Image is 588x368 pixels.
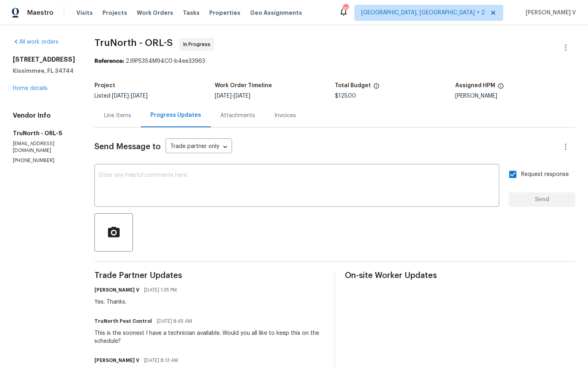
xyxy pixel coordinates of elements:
[335,93,356,99] span: $125.00
[94,143,161,151] span: Send Message to
[76,9,93,17] span: Visits
[94,272,325,280] span: Trade Partner Updates
[13,56,75,64] h2: [STREET_ADDRESS]
[150,111,201,119] div: Progress Updates
[137,9,173,17] span: Work Orders
[215,93,250,99] span: -
[13,129,75,137] h5: TruNorth - ORL-S
[112,93,148,99] span: -
[166,140,232,154] div: Trade partner only
[345,272,575,280] span: On-site Worker Updates
[94,317,152,325] h6: TruNorth Pest Control
[13,86,48,91] a: Home details
[102,9,127,17] span: Projects
[335,83,371,88] h5: Total Budget
[94,38,173,48] span: TruNorth - ORL-S
[144,286,177,294] span: [DATE] 1:35 PM
[94,93,148,99] span: Listed
[94,356,139,364] h6: [PERSON_NAME] V
[131,93,148,99] span: [DATE]
[361,9,485,17] span: [GEOGRAPHIC_DATA], [GEOGRAPHIC_DATA] + 2
[215,83,272,88] h5: Work Order Timeline
[215,93,232,99] span: [DATE]
[373,83,380,93] span: The total cost of line items that have been proposed by Opendoor. This sum includes line items th...
[94,83,115,88] h5: Project
[13,112,75,120] h4: Vendor Info
[250,9,302,17] span: Geo Assignments
[13,157,75,164] p: [PHONE_NUMBER]
[94,329,325,345] div: This is the soonest I have a technician available. Would you all like to keep this on the schedule?
[183,40,214,48] span: In Progress
[27,9,54,17] span: Maestro
[104,112,131,120] div: Line Items
[521,170,569,179] span: Request response
[94,58,124,64] b: Reference:
[94,57,575,65] div: 2J9P53S4M94C0-b4ee33963
[144,356,178,364] span: [DATE] 8:13 AM
[220,112,255,120] div: Attachments
[343,5,348,13] div: 49
[234,93,250,99] span: [DATE]
[455,93,576,99] div: [PERSON_NAME]
[94,286,139,294] h6: [PERSON_NAME] V
[112,93,129,99] span: [DATE]
[183,10,200,16] span: Tasks
[455,83,495,88] h5: Assigned HPM
[13,67,75,75] h5: Kissimmee, FL 34744
[157,317,192,325] span: [DATE] 8:45 AM
[522,9,576,17] span: [PERSON_NAME] V
[94,298,182,306] div: Yes. Thanks.
[274,112,296,120] div: Invoices
[13,39,58,45] a: All work orders
[13,140,75,154] p: [EMAIL_ADDRESS][DOMAIN_NAME]
[498,83,504,93] span: The hpm assigned to this work order.
[209,9,240,17] span: Properties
